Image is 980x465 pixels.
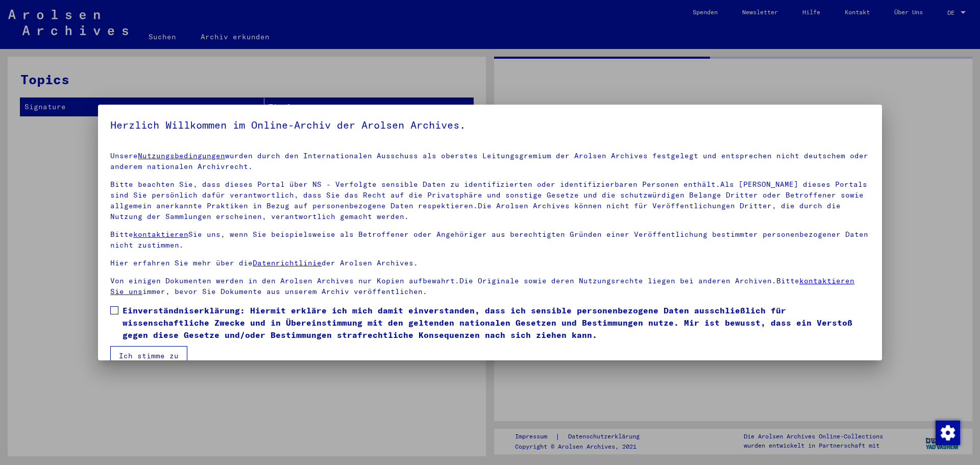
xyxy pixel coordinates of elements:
button: Ich stimme zu [110,346,187,365]
p: Hier erfahren Sie mehr über die der Arolsen Archives. [110,258,870,268]
h5: Herzlich Willkommen im Online-Archiv der Arolsen Archives. [110,117,870,133]
p: Von einigen Dokumenten werden in den Arolsen Archives nur Kopien aufbewahrt.Die Originale sowie d... [110,276,870,297]
a: Nutzungsbedingungen [138,151,225,160]
p: Bitte beachten Sie, dass dieses Portal über NS - Verfolgte sensible Daten zu identifizierten oder... [110,179,870,222]
a: kontaktieren Sie uns [110,276,854,296]
a: Datenrichtlinie [253,258,322,267]
div: Zustimmung ändern [935,420,960,445]
a: kontaktieren [133,230,188,239]
span: Einverständniserklärung: Hiermit erkläre ich mich damit einverstanden, dass ich sensible personen... [122,304,870,341]
img: Zustimmung ändern [936,421,960,445]
p: Unsere wurden durch den Internationalen Ausschuss als oberstes Leitungsgremium der Arolsen Archiv... [110,151,870,172]
p: Bitte Sie uns, wenn Sie beispielsweise als Betroffener oder Angehöriger aus berechtigten Gründen ... [110,229,870,251]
